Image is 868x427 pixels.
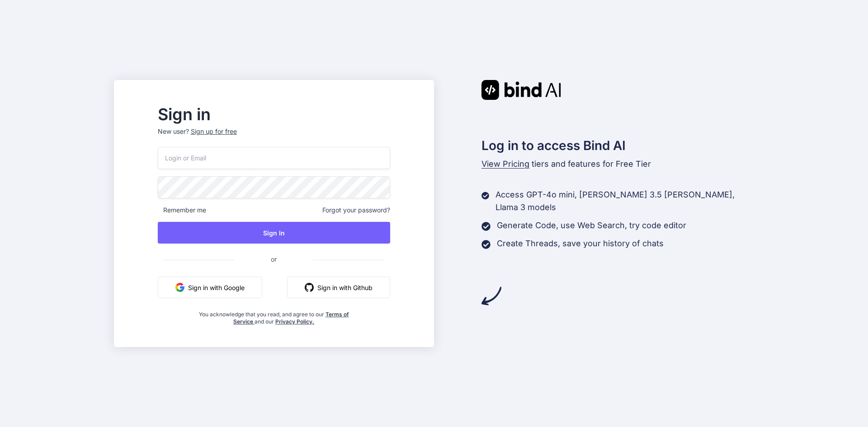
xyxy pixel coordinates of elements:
img: arrow [481,286,501,306]
button: Sign in with Google [158,277,262,298]
p: Access GPT-4o mini, [PERSON_NAME] 3.5 [PERSON_NAME], Llama 3 models [495,188,754,214]
img: github [305,283,314,292]
img: google [175,283,184,292]
p: Create Threads, save your history of chats [497,237,664,250]
a: Terms of Service [233,311,349,325]
h2: Log in to access Bind AI [481,136,755,155]
span: View Pricing [481,159,529,169]
img: Bind AI logo [481,80,561,100]
h2: Sign in [158,107,390,122]
button: Sign in with Github [287,277,390,298]
span: Forgot your password? [322,206,390,215]
div: Sign up for free [191,127,237,136]
p: New user? [158,127,390,147]
span: or [235,248,313,270]
p: Generate Code, use Web Search, try code editor [497,219,686,232]
div: You acknowledge that you read, and agree to our and our [196,305,351,325]
input: Login or Email [158,147,390,169]
p: tiers and features for Free Tier [481,158,755,170]
button: Sign In [158,222,390,244]
a: Privacy Policy. [275,318,314,325]
span: Remember me [158,206,206,215]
